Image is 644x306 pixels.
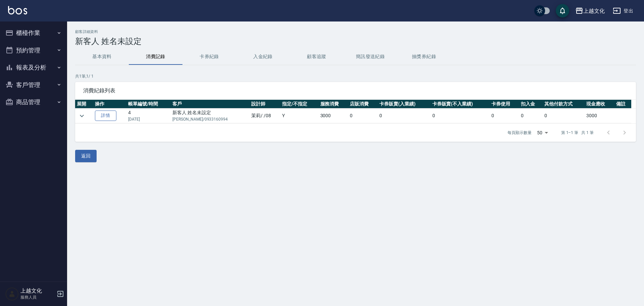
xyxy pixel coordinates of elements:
th: 設計師 [250,100,280,108]
td: 新客人 姓名未設定 [171,108,250,123]
div: 上越文化 [583,7,605,15]
button: 顧客追蹤 [290,49,343,65]
button: 上越文化 [573,4,607,18]
p: [DATE] [128,116,169,122]
th: 扣入金 [519,100,543,108]
th: 其他付款方式 [543,100,585,108]
button: 登出 [610,5,636,17]
td: 0 [348,108,378,123]
button: 卡券紀錄 [182,49,236,65]
h2: 顧客詳細資料 [75,30,636,34]
button: 入金紀錄 [236,49,290,65]
p: 共 1 筆, 1 / 1 [75,73,636,79]
button: 預約管理 [3,42,64,59]
button: save [556,4,569,17]
td: 0 [519,108,543,123]
p: 服務人員 [20,294,55,300]
th: 操作 [93,100,126,108]
td: 4 [126,108,171,123]
img: Person [5,287,19,301]
h3: 新客人 姓名未設定 [75,37,636,46]
td: Y [280,108,319,123]
td: 0 [378,108,431,123]
button: 商品管理 [3,93,64,111]
th: 卡券販賣(不入業績) [431,100,490,108]
button: 櫃檯作業 [3,24,64,42]
th: 卡券販賣(入業績) [378,100,431,108]
a: 詳情 [95,111,116,121]
th: 卡券使用 [490,100,519,108]
h5: 上越文化 [20,288,55,294]
button: 返回 [75,150,97,162]
p: [PERSON_NAME]/0933160994 [172,116,248,122]
th: 指定/不指定 [280,100,319,108]
th: 店販消費 [348,100,378,108]
td: 茉莉 / /08 [250,108,280,123]
th: 帳單編號/時間 [126,100,171,108]
button: 報表及分析 [3,59,64,76]
td: 3000 [319,108,348,123]
button: 簡訊發送紀錄 [343,49,397,65]
td: 0 [543,108,585,123]
button: 消費記錄 [129,49,182,65]
p: 第 1–1 筆 共 1 筆 [561,130,594,136]
td: 0 [431,108,490,123]
th: 服務消費 [319,100,348,108]
p: 每頁顯示數量 [507,130,532,136]
td: 3000 [585,108,614,123]
th: 現金應收 [585,100,614,108]
button: 客戶管理 [3,76,64,94]
th: 客戶 [171,100,250,108]
button: expand row [77,111,87,121]
img: Logo [8,6,27,14]
th: 展開 [75,100,93,108]
button: 抽獎券紀錄 [397,49,451,65]
th: 備註 [614,100,632,108]
span: 消費紀錄列表 [83,87,628,94]
button: 基本資料 [75,49,129,65]
td: 0 [490,108,519,123]
div: 50 [534,124,550,142]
